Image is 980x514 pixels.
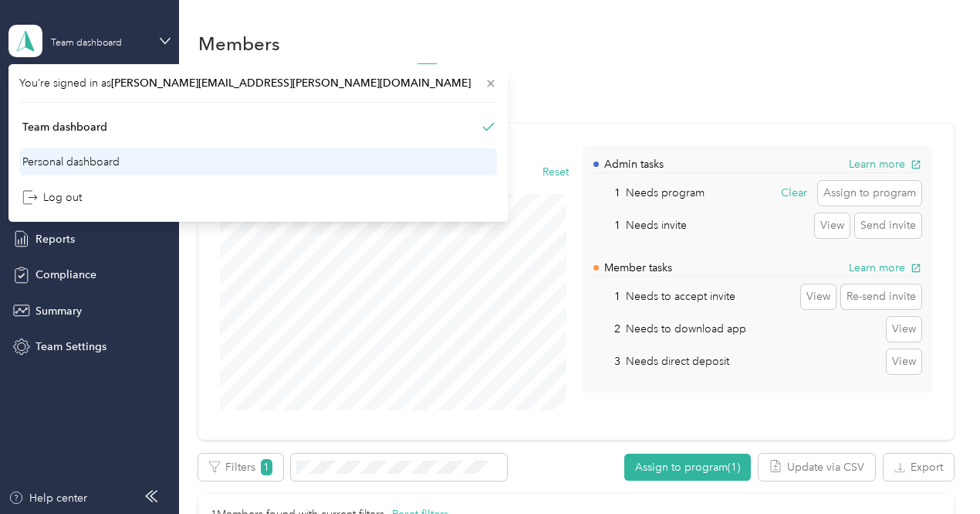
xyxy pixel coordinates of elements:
p: Admin tasks [604,156,664,172]
button: Send invite [855,213,921,238]
p: 1 [593,288,620,305]
div: Team dashboard [51,39,122,48]
span: NEW [417,63,438,74]
button: Assign to program [818,181,921,206]
button: Re-send invite [841,284,921,309]
div: Team dashboard [22,119,107,135]
p: Needs program [626,185,705,201]
span: 1 [261,459,272,475]
p: 1 [593,217,620,233]
button: View [887,349,921,374]
button: View [887,317,921,342]
span: Reports [35,231,75,247]
button: Learn more [849,260,921,276]
button: View [801,284,836,309]
span: Team Settings [35,339,106,355]
button: Learn more [849,156,921,172]
div: Log out [22,189,82,206]
button: Help center [8,490,87,506]
p: Needs to accept invite [626,288,735,305]
span: You’re signed in as [19,75,497,91]
p: Needs to download app [626,321,746,337]
button: Update via CSV [759,454,875,481]
div: Personal dashboard [22,154,120,170]
p: 2 [593,321,620,337]
p: Member tasks [604,260,672,276]
button: Reset [542,164,569,180]
iframe: Everlance-gr Chat Button Frame [894,427,980,514]
span: [PERSON_NAME][EMAIL_ADDRESS][PERSON_NAME][DOMAIN_NAME] [111,77,471,90]
span: Summary [35,303,82,319]
button: Assign to program(1) [624,454,751,481]
button: View [815,213,850,238]
button: Filters1 [198,454,283,481]
button: Clear [776,181,813,206]
button: Export [884,454,954,481]
p: Needs direct deposit [626,353,729,369]
p: 1 [593,185,620,201]
h1: Members [198,36,280,52]
p: 3 [593,353,620,369]
span: Compliance [35,267,96,283]
p: Needs invite [626,217,687,233]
